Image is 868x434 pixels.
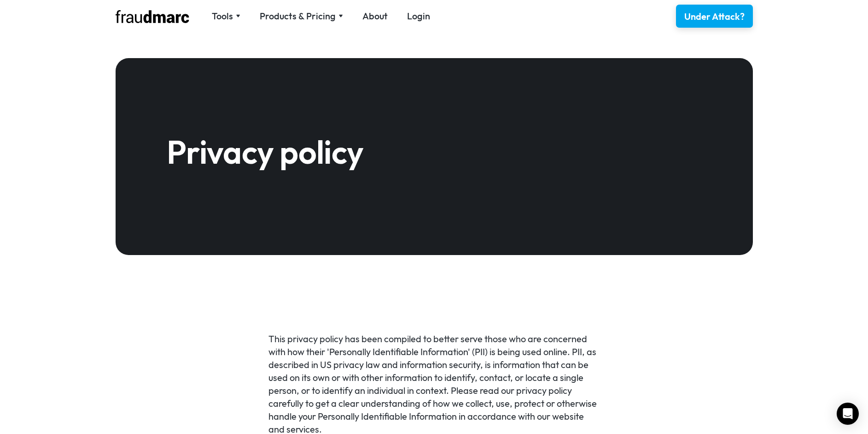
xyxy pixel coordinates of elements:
[676,5,753,28] a: Under Attack?
[260,10,343,23] div: Products & Pricing
[407,10,430,23] a: Login
[260,10,336,23] div: Products & Pricing
[167,136,701,168] h1: Privacy policy
[837,403,859,425] div: Open Intercom Messenger
[362,10,388,23] a: About
[212,10,240,23] div: Tools
[212,10,233,23] div: Tools
[684,10,745,23] div: Under Attack?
